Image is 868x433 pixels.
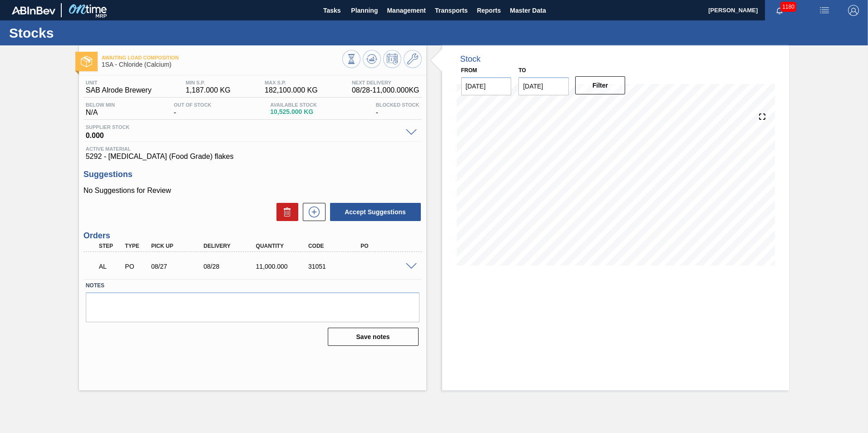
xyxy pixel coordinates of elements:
button: Save notes [328,328,419,346]
span: 182,100.000 KG [265,86,318,94]
button: Accept Suggestions [330,203,421,221]
label: Notes [86,279,419,292]
span: Transports [435,5,468,16]
div: Step [97,243,124,249]
span: 1,187.000 KG [186,86,231,94]
div: Type [123,243,150,249]
div: Accept Suggestions [325,202,422,222]
button: Go to Master Data / General [404,50,422,68]
img: Logout [848,5,859,16]
button: Filter [575,76,626,94]
button: Notifications [765,4,794,17]
button: Schedule Inventory [383,50,401,68]
span: Tasks [322,5,342,16]
label: From [461,67,477,74]
span: Supplier Stock [86,124,401,130]
span: 0.000 [86,130,401,139]
button: Update Chart [363,50,381,68]
div: Stock [460,54,481,64]
div: Purchase order [123,263,150,270]
div: Pick up [149,243,207,249]
p: AL [99,263,122,270]
span: Below Min [86,102,115,108]
div: Awaiting Load Composition [97,256,124,276]
img: TNhmsLtSVTkK8tSr43FrP2fwEKptu5GPRR3wAAAABJRU5ErkJggg== [12,6,55,15]
span: 5292 - [MEDICAL_DATA] (Food Grade) flakes [86,153,419,161]
div: 11,000.000 [254,263,312,270]
h3: Suggestions [84,170,422,179]
span: Reports [477,5,501,16]
img: userActions [819,5,830,16]
div: 08/27/2025 [149,263,207,270]
img: Ícone [81,56,92,67]
h3: Orders [84,231,422,241]
label: to [518,67,526,74]
div: Code [306,243,365,249]
span: Active Material [86,146,419,152]
span: 1180 [780,2,796,12]
input: mm/dd/yyyy [518,77,569,95]
div: Delivery [201,243,260,249]
div: - [374,102,422,117]
span: SAB Alrode Brewery [86,86,152,94]
h1: Stocks [9,28,170,38]
span: 1SA - Chloride (Calcium) [102,61,342,68]
div: Quantity [254,243,312,249]
span: Management [387,5,426,16]
span: Master Data [510,5,546,16]
div: N/A [84,102,117,117]
span: Out Of Stock [174,102,212,108]
span: MAX S.P. [265,80,318,85]
span: Next Delivery [352,80,419,85]
input: mm/dd/yyyy [461,77,512,95]
p: No Suggestions for Review [84,187,422,195]
div: 08/28/2025 [201,263,260,270]
div: New suggestion [298,203,325,221]
span: 10,525.000 KG [270,108,317,115]
div: - [172,102,214,117]
span: MIN S.P. [186,80,231,85]
span: Blocked Stock [376,102,419,108]
div: Delete Suggestions [272,203,298,221]
span: Unit [86,80,152,85]
span: Awaiting Load Composition [102,55,342,60]
span: Planning [351,5,378,16]
div: 31051 [306,263,365,270]
button: Stocks Overview [342,50,360,68]
div: PO [358,243,417,249]
span: Available Stock [270,102,317,108]
span: 08/28 - 11,000.000 KG [352,86,419,94]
